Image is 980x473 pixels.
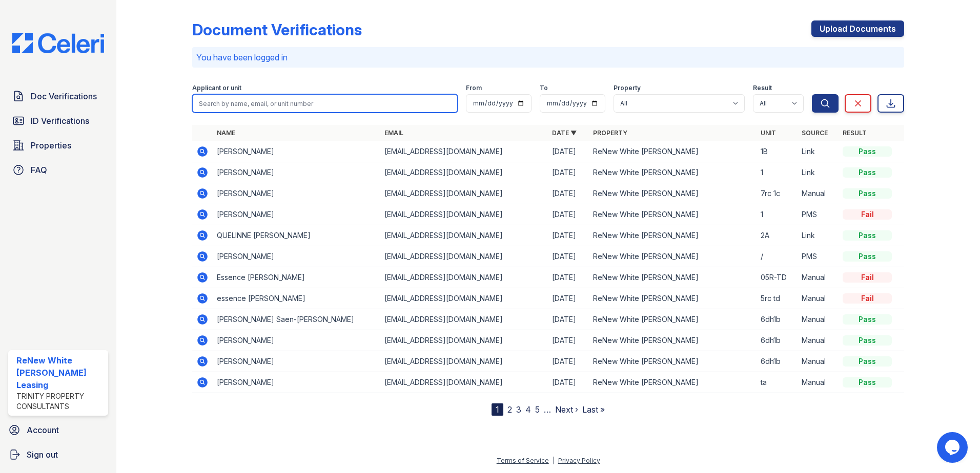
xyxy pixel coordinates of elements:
[196,51,900,63] p: You have been logged in
[589,372,757,393] td: ReNew White [PERSON_NAME]
[558,457,600,464] a: Privacy Policy
[798,246,839,267] td: PMS
[937,432,970,463] iframe: chat widget
[497,457,549,464] a: Terms of Service
[525,404,531,415] a: 4
[757,288,798,309] td: 5rc td
[589,309,757,330] td: ReNew White [PERSON_NAME]
[380,183,548,204] td: [EMAIL_ADDRESS][DOMAIN_NAME]
[798,330,839,351] td: Manual
[757,183,798,204] td: 7rc 1c
[548,204,589,225] td: [DATE]
[213,225,380,246] td: QUELINNE [PERSON_NAME]
[492,403,503,416] div: 1
[589,288,757,309] td: ReNew White [PERSON_NAME]
[589,225,757,246] td: ReNew White [PERSON_NAME]
[380,372,548,393] td: [EMAIL_ADDRESS][DOMAIN_NAME]
[843,251,892,262] div: Pass
[213,267,380,288] td: Essence [PERSON_NAME]
[535,404,540,415] a: 5
[8,111,108,131] a: ID Verifications
[843,209,892,220] div: Fail
[548,372,589,393] td: [DATE]
[213,141,380,162] td: [PERSON_NAME]
[192,94,458,113] input: Search by name, email, or unit number
[380,330,548,351] td: [EMAIL_ADDRESS][DOMAIN_NAME]
[548,183,589,204] td: [DATE]
[192,84,241,92] label: Applicant or unit
[548,141,589,162] td: [DATE]
[217,129,235,137] a: Name
[798,225,839,246] td: Link
[843,129,867,137] a: Result
[761,129,776,137] a: Unit
[380,225,548,246] td: [EMAIL_ADDRESS][DOMAIN_NAME]
[843,167,892,178] div: Pass
[798,141,839,162] td: Link
[213,351,380,372] td: [PERSON_NAME]
[798,351,839,372] td: Manual
[798,204,839,225] td: PMS
[27,424,59,436] span: Account
[589,267,757,288] td: ReNew White [PERSON_NAME]
[548,225,589,246] td: [DATE]
[757,225,798,246] td: 2A
[213,183,380,204] td: [PERSON_NAME]
[31,90,97,102] span: Doc Verifications
[798,372,839,393] td: Manual
[380,288,548,309] td: [EMAIL_ADDRESS][DOMAIN_NAME]
[27,448,58,461] span: Sign out
[798,183,839,204] td: Manual
[757,267,798,288] td: 05R-TD
[553,457,555,464] div: |
[843,230,892,241] div: Pass
[544,403,551,416] span: …
[4,420,112,440] a: Account
[843,314,892,325] div: Pass
[548,288,589,309] td: [DATE]
[213,330,380,351] td: [PERSON_NAME]
[798,309,839,330] td: Manual
[589,183,757,204] td: ReNew White [PERSON_NAME]
[31,164,47,176] span: FAQ
[843,356,892,367] div: Pass
[843,272,892,283] div: Fail
[843,146,892,157] div: Pass
[380,204,548,225] td: [EMAIL_ADDRESS][DOMAIN_NAME]
[380,351,548,372] td: [EMAIL_ADDRESS][DOMAIN_NAME]
[757,309,798,330] td: 6dh1b
[466,84,482,92] label: From
[4,444,112,465] a: Sign out
[548,162,589,183] td: [DATE]
[593,129,627,137] a: Property
[192,20,362,39] div: Document Verifications
[555,404,578,415] a: Next ›
[757,246,798,267] td: /
[16,354,104,391] div: ReNew White [PERSON_NAME] Leasing
[843,335,892,346] div: Pass
[757,162,798,183] td: 1
[589,162,757,183] td: ReNew White [PERSON_NAME]
[384,129,403,137] a: Email
[516,404,521,415] a: 3
[843,377,892,388] div: Pass
[380,267,548,288] td: [EMAIL_ADDRESS][DOMAIN_NAME]
[589,351,757,372] td: ReNew White [PERSON_NAME]
[548,267,589,288] td: [DATE]
[507,404,512,415] a: 2
[589,330,757,351] td: ReNew White [PERSON_NAME]
[213,204,380,225] td: [PERSON_NAME]
[16,391,104,412] div: Trinity Property Consultants
[31,139,71,152] span: Properties
[798,288,839,309] td: Manual
[213,288,380,309] td: essence [PERSON_NAME]
[540,84,548,92] label: To
[548,351,589,372] td: [DATE]
[589,204,757,225] td: ReNew White [PERSON_NAME]
[757,204,798,225] td: 1
[614,84,641,92] label: Property
[798,162,839,183] td: Link
[380,309,548,330] td: [EMAIL_ADDRESS][DOMAIN_NAME]
[380,141,548,162] td: [EMAIL_ADDRESS][DOMAIN_NAME]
